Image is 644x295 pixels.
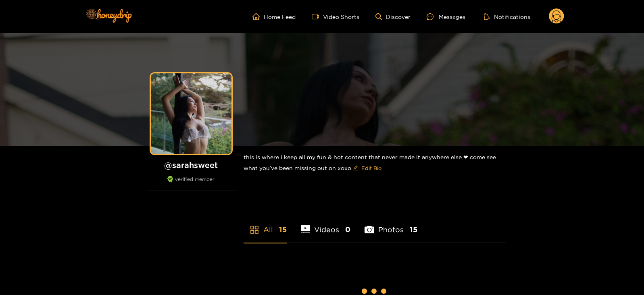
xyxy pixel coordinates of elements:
span: 15 [410,224,417,235]
span: home [252,13,264,20]
li: Videos [301,206,351,243]
a: Home Feed [252,13,296,20]
div: this is where i keep all my fun & hot content that never made it anywhere else ❤︎︎ come see what ... [244,146,506,181]
span: Edit Bio [361,164,381,172]
div: Messages [427,12,465,21]
a: Video Shorts [312,13,359,20]
h1: @ sarahsweet [147,160,236,170]
div: verified member [147,176,236,191]
button: Notifications [481,12,533,21]
a: Discover [375,13,411,20]
span: 15 [279,224,287,235]
span: video-camera [312,13,323,20]
button: editEdit Bio [351,162,383,175]
li: All [244,206,287,243]
span: 0 [345,224,350,235]
span: appstore [250,225,259,235]
span: edit [353,165,358,171]
li: Photos [365,206,417,243]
